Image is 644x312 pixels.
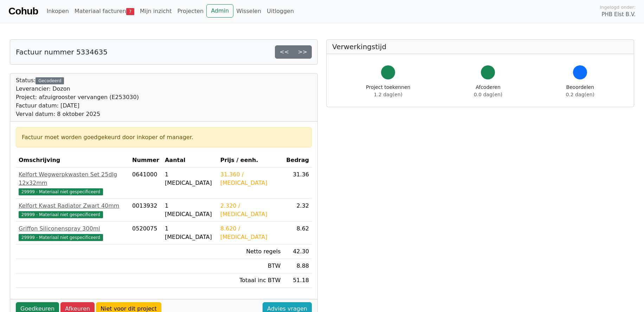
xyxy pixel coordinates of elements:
[332,43,628,51] h5: Verwerkingstijd
[19,188,103,195] span: 29999 - Materiaal niet gespecificeerd
[366,84,410,98] div: Project toekennen
[126,8,134,15] span: 7
[220,202,281,219] div: 2.320 / [MEDICAL_DATA]
[19,202,127,210] div: Kelfort Kwast Radiator Zwart 40mm
[19,202,127,219] a: Kelfort Kwast Radiator Zwart 40mm29999 - Materiaal niet gespecificeerd
[474,92,502,97] span: 0.0 dag(en)
[293,45,312,59] a: >>
[275,45,294,59] a: <<
[16,110,139,118] div: Verval datum: 8 oktober 2025
[283,199,312,222] td: 2.32
[19,170,127,196] a: Kelfort Wegwerpkwasten Set 25dlg 12x32mm29999 - Materiaal niet gespecificeerd
[129,199,162,222] td: 0013932
[36,77,64,84] div: Gecodeerd
[233,4,264,18] a: Wisselen
[601,11,636,19] span: PHB Elst B.V.
[165,170,215,187] div: 1 [MEDICAL_DATA]
[220,225,281,241] div: 8.620 / [MEDICAL_DATA]
[600,4,636,11] span: Ingelogd onder:
[283,168,312,199] td: 31.36
[283,273,312,288] td: 51.18
[129,153,162,168] th: Nummer
[19,225,127,233] div: Griffon Siliconenspray 300ml
[218,259,284,273] td: BTW
[129,168,162,199] td: 0641000
[474,84,502,98] div: Afcoderen
[22,133,306,142] div: Factuur moet worden goedgekeurd door inkoper of manager.
[162,153,218,168] th: Aantal
[137,4,175,18] a: Mijn inzicht
[16,48,108,56] h5: Factuur nummer 5334635
[165,225,215,241] div: 1 [MEDICAL_DATA]
[283,222,312,245] td: 8.62
[8,3,38,20] a: Cohub
[16,102,139,110] div: Factuur datum: [DATE]
[16,153,129,168] th: Omschrijving
[283,259,312,273] td: 8.88
[220,170,281,187] div: 31.360 / [MEDICAL_DATA]
[72,4,137,18] a: Materiaal facturen7
[165,202,215,219] div: 1 [MEDICAL_DATA]
[174,4,206,18] a: Projecten
[264,4,297,18] a: Uitloggen
[374,92,402,97] span: 1.2 dag(en)
[19,225,127,241] a: Griffon Siliconenspray 300ml29999 - Materiaal niet gespecificeerd
[19,234,103,241] span: 29999 - Materiaal niet gespecificeerd
[16,76,139,118] div: Status:
[566,84,594,98] div: Beoordelen
[218,153,284,168] th: Prijs / eenh.
[218,273,284,288] td: Totaal inc BTW
[129,222,162,245] td: 0520075
[218,245,284,259] td: Netto regels
[44,4,71,18] a: Inkopen
[19,211,103,218] span: 29999 - Materiaal niet gespecificeerd
[566,92,594,97] span: 0.2 dag(en)
[283,245,312,259] td: 42.30
[283,153,312,168] th: Bedrag
[206,4,233,18] a: Admin
[16,85,139,93] div: Leverancier: Dozon
[16,93,139,102] div: Project: afzuigrooster vervangen (E253030)
[19,170,127,187] div: Kelfort Wegwerpkwasten Set 25dlg 12x32mm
